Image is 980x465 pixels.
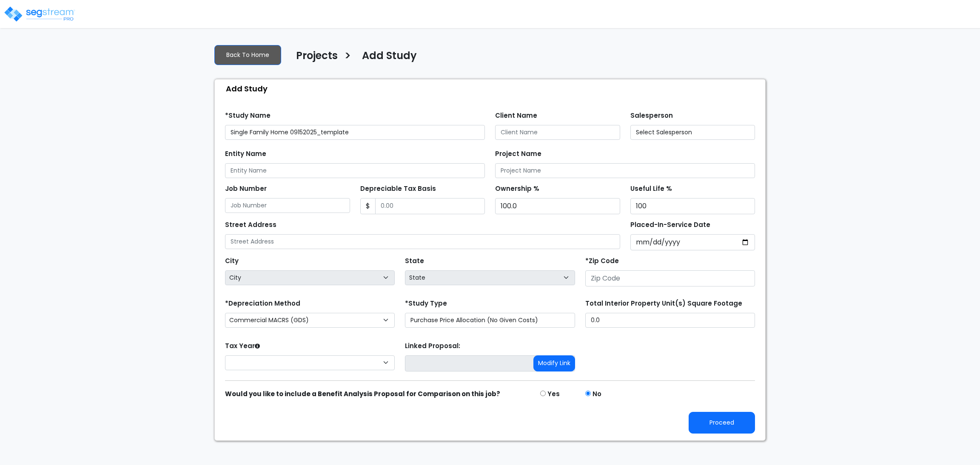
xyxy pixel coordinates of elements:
input: Project Name [495,163,755,178]
button: Modify Link [533,355,575,371]
input: Study Name [225,125,485,140]
input: Street Address [225,234,620,249]
label: Client Name [495,111,537,121]
label: *Zip Code [585,256,619,266]
label: *Study Name [225,111,271,121]
input: total square foot [585,313,755,328]
label: Placed-In-Service Date [630,220,710,230]
input: Useful Life % [630,198,755,214]
input: 0.00 [375,198,485,214]
label: City [225,256,239,266]
label: Ownership % [495,184,539,194]
a: Back To Home [214,45,281,65]
img: logo_pro_r.png [3,6,76,23]
span: $ [360,198,376,214]
label: No [593,389,601,399]
button: Proceed [689,412,755,434]
input: Entity Name [225,163,485,178]
label: *Depreciation Method [225,299,300,309]
label: Total Interior Property Unit(s) Square Footage [585,299,742,309]
label: Job Number [225,184,267,194]
input: Ownership % [495,198,620,214]
label: Street Address [225,220,276,230]
label: *Study Type [405,299,447,309]
label: Depreciable Tax Basis [360,184,436,194]
label: Project Name [495,149,541,159]
input: Job Number [225,198,350,213]
label: Tax Year [225,341,260,351]
label: Yes [547,389,560,399]
input: Client Name [495,125,620,140]
div: Add Study [219,79,765,98]
a: Add Study [356,50,417,68]
strong: Would you like to include a Benefit Analysis Proposal for Comparison on this job? [225,389,500,398]
label: Salesperson [630,111,673,121]
a: Projects [290,50,338,68]
h4: Add Study [362,50,417,64]
label: State [405,256,424,266]
h4: Projects [296,50,338,64]
h3: > [344,49,351,65]
input: Zip Code [585,270,755,286]
label: Entity Name [225,149,266,159]
label: Useful Life % [630,184,672,194]
label: Linked Proposal: [405,341,460,351]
